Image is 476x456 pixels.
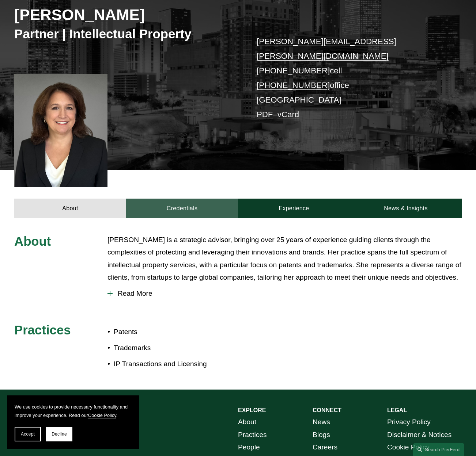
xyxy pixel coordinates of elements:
h3: Partner | Intellectual Property [14,26,238,42]
a: Practices [238,429,267,441]
p: Patents [114,326,238,338]
a: People [238,441,260,453]
a: Search this site [413,443,464,456]
span: Decline [52,432,67,437]
a: Experience [238,199,350,218]
button: Accept [15,427,41,441]
a: Disclaimer & Notices [387,429,452,441]
span: Practices [14,323,71,337]
a: Blogs [313,429,330,441]
span: About [14,234,51,248]
section: Cookie banner [7,395,139,449]
a: Careers [313,441,337,453]
p: We use cookies to provide necessary functionality and improve your experience. Read our . [15,403,132,419]
h2: [PERSON_NAME] [14,5,238,24]
a: About [14,199,126,218]
a: Cookie Policy [88,413,116,418]
strong: EXPLORE [238,407,266,413]
strong: CONNECT [313,407,341,413]
a: Privacy Policy [387,416,431,428]
a: About [238,416,256,428]
a: [PERSON_NAME][EMAIL_ADDRESS][PERSON_NAME][DOMAIN_NAME] [257,37,396,61]
span: Read More [113,290,462,298]
a: Cookie Policy [387,441,430,453]
p: [PERSON_NAME] is a strategic advisor, bringing over 25 years of experience guiding clients throug... [107,234,462,284]
p: cell office [GEOGRAPHIC_DATA] – [257,34,443,122]
button: Decline [46,427,72,441]
a: News [313,416,330,428]
span: Accept [21,432,35,437]
a: [PHONE_NUMBER] [257,81,330,90]
a: Credentials [126,199,238,218]
p: Trademarks [114,342,238,354]
strong: LEGAL [387,407,407,413]
button: Read More [107,284,462,303]
a: News & Insights [350,199,462,218]
a: PDF [257,110,273,119]
p: IP Transactions and Licensing [114,358,238,370]
a: [PHONE_NUMBER] [257,66,330,75]
a: vCard [277,110,299,119]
